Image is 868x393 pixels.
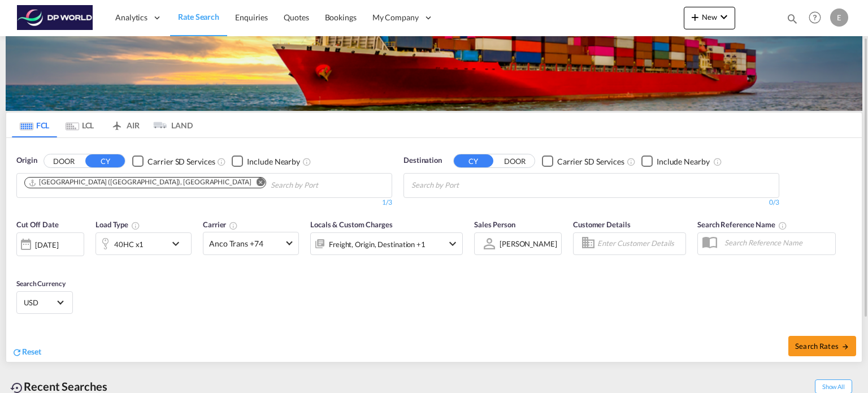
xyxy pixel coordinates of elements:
div: OriginDOOR CY Checkbox No InkUnchecked: Search for CY (Container Yard) services for all selected ... [6,138,862,361]
md-tab-item: FCL [12,113,57,137]
button: Remove [249,178,266,189]
button: DOOR [495,155,535,168]
md-icon: icon-magnify [786,12,798,25]
md-icon: icon-chevron-down [717,10,731,24]
div: Carrier SD Services [147,156,215,167]
span: Analytics [115,12,147,23]
span: Quotes [284,12,309,22]
div: 40HC x1icon-chevron-down [96,232,192,255]
div: [DATE] [35,240,58,250]
span: Customer Details [573,220,630,229]
span: Anco Trans +74 [209,238,283,249]
div: 0/3 [403,198,779,208]
md-icon: icon-chevron-down [169,237,188,251]
span: Origin [16,155,37,166]
md-select: Select Currency: $ USDUnited States Dollar [23,294,67,310]
md-icon: icon-plus 400-fg [688,10,702,24]
div: Include Nearby [657,156,710,167]
md-icon: icon-arrow-right [841,343,849,351]
input: Chips input. [411,176,519,195]
md-icon: Unchecked: Search for CY (Container Yard) services for all selected carriers.Checked : Search for... [627,157,636,166]
span: Search Rates [795,342,849,351]
span: Cut Off Date [16,220,59,229]
span: Rate Search [178,12,219,21]
span: Destination [403,155,442,166]
input: Search Reference Name [719,234,835,251]
md-icon: icon-chevron-down [446,237,459,251]
md-checkbox: Checkbox No Ink [641,155,710,167]
span: USD [24,297,55,308]
span: Search Currency [16,279,66,288]
div: Help [805,8,830,28]
span: Carrier [203,220,238,229]
input: Enter Customer Details [597,235,682,252]
input: Chips input. [271,176,378,195]
div: [DATE] [16,232,84,256]
span: Help [805,8,824,27]
div: 40HC x1 [114,236,144,252]
div: [PERSON_NAME] [500,239,557,248]
button: Search Ratesicon-arrow-right [788,336,856,356]
button: CY [454,154,493,167]
div: E [830,8,848,27]
md-icon: Your search will be saved by the below given name [778,221,787,230]
button: CY [85,154,125,167]
span: Reset [22,347,41,356]
span: New [688,12,731,21]
div: Freight Origin Destination Factory Stuffing [329,236,426,252]
md-icon: icon-airplane [110,119,124,127]
div: Carrier SD Services [557,156,624,167]
md-icon: icon-information-outline [131,221,140,230]
div: Press delete to remove this chip. [28,178,253,187]
md-chips-wrap: Chips container. Use arrow keys to select chips. [23,174,383,195]
md-tab-item: AIR [102,113,147,137]
span: Enquiries [235,12,268,22]
span: Bookings [325,12,357,22]
span: Search Reference Name [697,220,787,229]
md-checkbox: Checkbox No Ink [132,155,215,167]
md-checkbox: Checkbox No Ink [232,155,300,167]
div: Include Nearby [247,156,300,167]
div: 1/3 [16,198,392,208]
md-icon: icon-refresh [12,347,22,357]
md-icon: The selected Trucker/Carrierwill be displayed in the rate results If the rates are from another f... [229,221,238,230]
div: Freight Origin Destination Factory Stuffingicon-chevron-down [310,232,463,255]
span: My Company [372,12,419,23]
div: Genova (Genoa), ITGOA [28,178,251,187]
md-select: Sales Person: Eli Dolgansky [498,235,558,252]
md-chips-wrap: Chips container with autocompletion. Enter the text area, type text to search, and then use the u... [410,174,523,195]
md-checkbox: Checkbox No Ink [542,155,624,167]
md-icon: Unchecked: Ignores neighbouring ports when fetching rates.Checked : Includes neighbouring ports w... [713,157,722,166]
img: c08ca190194411f088ed0f3ba295208c.png [17,5,93,31]
md-tab-item: LAND [147,113,193,137]
md-icon: Unchecked: Ignores neighbouring ports when fetching rates.Checked : Includes neighbouring ports w... [302,157,311,166]
button: DOOR [44,155,84,168]
button: icon-plus 400-fgNewicon-chevron-down [684,7,735,29]
div: icon-magnify [786,12,798,29]
span: Sales Person [474,220,515,229]
md-tab-item: LCL [57,113,102,137]
span: Locals & Custom Charges [310,220,393,229]
md-pagination-wrapper: Use the left and right arrow keys to navigate between tabs [12,113,193,137]
span: Load Type [96,220,140,229]
md-datepicker: Select [16,254,25,270]
md-icon: Unchecked: Search for CY (Container Yard) services for all selected carriers.Checked : Search for... [217,157,226,166]
div: icon-refreshReset [12,346,41,359]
